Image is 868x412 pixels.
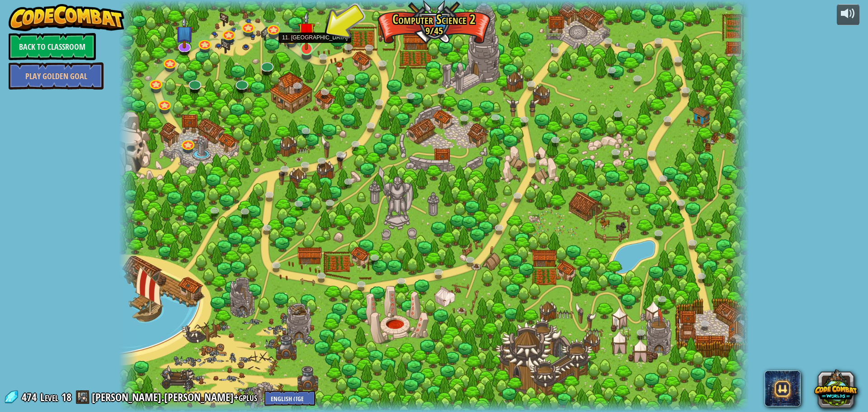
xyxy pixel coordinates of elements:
[298,11,315,50] img: level-banner-unstarted.png
[22,390,39,404] span: 474
[40,390,58,405] span: Level
[92,390,260,404] a: [PERSON_NAME].[PERSON_NAME]+gplus
[61,390,71,404] span: 18
[9,62,104,90] a: Play Golden Goal
[175,17,193,48] img: level-banner-unstarted-subscriber.png
[9,4,124,31] img: CodeCombat - Learn how to code by playing a game
[837,4,859,25] button: Adjust volume
[9,33,96,60] a: Back to Classroom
